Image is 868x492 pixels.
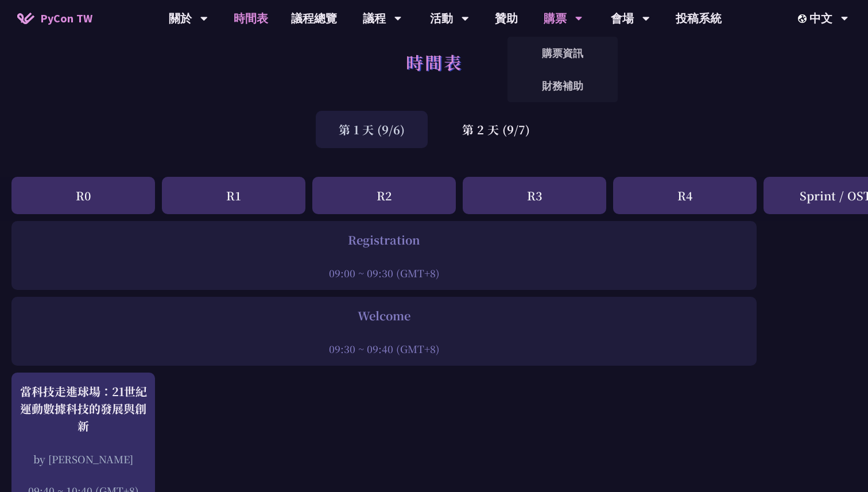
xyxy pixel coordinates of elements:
[406,45,463,79] h1: 時間表
[17,383,149,435] div: 當科技走進球場：21世紀運動數據科技的發展與創新
[6,4,104,33] a: PyCon TW
[17,13,34,24] img: Home icon of PyCon TW 2025
[613,177,757,214] div: R4
[507,40,618,67] a: 購票資訊
[40,10,92,27] span: PyCon TW
[162,177,305,214] div: R1
[316,111,428,148] div: 第 1 天 (9/6)
[312,177,456,214] div: R2
[11,177,155,214] div: R0
[17,307,751,324] div: Welcome
[439,111,553,148] div: 第 2 天 (9/7)
[798,14,809,23] img: Locale Icon
[17,342,751,356] div: 09:30 ~ 09:40 (GMT+8)
[17,266,751,280] div: 09:00 ~ 09:30 (GMT+8)
[17,452,149,466] div: by [PERSON_NAME]
[507,72,618,99] a: 財務補助
[17,231,751,249] div: Registration
[463,177,606,214] div: R3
